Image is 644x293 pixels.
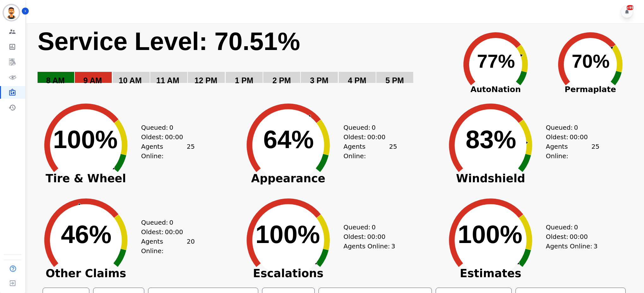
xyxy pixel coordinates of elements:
span: 3 [391,241,395,251]
text: 8 AM [46,76,65,85]
text: 5 PM [385,76,404,85]
div: Agents Online: [343,142,397,161]
img: Bordered avatar [4,5,19,20]
div: Queued: [141,123,188,132]
span: Tire & Wheel [31,175,141,182]
text: 83% [466,125,516,153]
span: 00:00 [367,232,385,241]
span: 00:00 [165,227,183,237]
div: Queued: [343,123,391,132]
text: 1 PM [235,76,253,85]
span: Escalations [233,270,343,277]
div: Oldest: [343,132,391,142]
span: 00:00 [165,132,183,142]
div: Queued: [546,222,593,232]
text: 10 AM [119,76,142,85]
text: 77% [477,51,515,72]
text: 70% [572,51,610,72]
span: 0 [169,218,173,227]
div: Oldest: [546,232,593,241]
span: 3 [593,241,598,251]
div: Oldest: [141,227,188,237]
text: 64% [263,125,314,153]
div: Queued: [141,218,188,227]
span: 20 [187,237,195,256]
div: Oldest: [141,132,188,142]
div: Agents Online: [343,241,397,251]
div: Agents Online: [546,142,599,161]
span: 00:00 [569,132,588,142]
svg: Service Level: 0% [37,26,444,94]
div: Oldest: [343,232,391,241]
text: 3 PM [310,76,328,85]
text: 12 PM [194,76,217,85]
span: 00:00 [367,132,385,142]
text: 100% [458,220,522,248]
span: 0 [372,222,376,232]
span: Other Claims [31,270,141,277]
text: 2 PM [272,76,291,85]
span: 0 [574,123,578,132]
span: 0 [372,123,376,132]
text: Service Level: 70.51% [38,27,300,55]
div: Agents Online: [141,237,195,256]
div: Queued: [343,222,391,232]
div: Agents Online: [141,142,195,161]
text: 4 PM [348,76,366,85]
text: 9 AM [83,76,102,85]
div: Oldest: [546,132,593,142]
span: AutoNation [448,84,543,96]
text: 11 AM [156,76,179,85]
span: 25 [389,142,397,161]
div: Queued: [546,123,593,132]
span: 0 [169,123,173,132]
span: 0 [574,222,578,232]
div: +99 [627,5,634,10]
span: 00:00 [569,232,588,241]
span: Permaplate [543,84,638,96]
span: 25 [592,142,599,161]
text: 100% [255,220,320,248]
text: 100% [53,125,118,153]
div: Agents Online: [546,241,599,251]
span: Appearance [233,175,343,182]
text: 46% [61,220,111,248]
span: Windshield [435,175,546,182]
span: 25 [187,142,195,161]
span: Estimates [435,270,546,277]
